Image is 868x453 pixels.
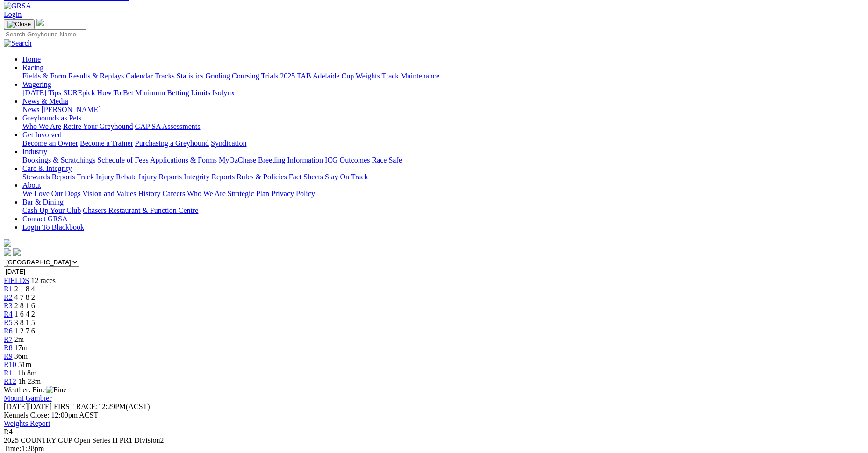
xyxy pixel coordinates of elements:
span: 12:29PM(ACST) [54,403,150,411]
span: 2 1 8 4 [14,285,35,293]
span: 2 8 1 6 [14,302,35,310]
span: 36m [14,352,28,360]
img: logo-grsa-white.png [36,19,44,26]
a: R11 [4,369,16,377]
a: Rules & Policies [237,173,287,181]
a: How To Bet [97,89,134,97]
a: GAP SA Assessments [135,122,201,130]
input: Search [4,29,86,39]
span: FIRST RACE: [54,403,98,411]
img: Fine [46,386,66,394]
div: Industry [22,156,864,164]
a: R3 [4,302,13,310]
a: Purchasing a Greyhound [135,139,209,147]
a: News & Media [22,97,68,105]
span: 12 races [31,276,56,284]
span: [DATE] [4,403,28,411]
a: News [22,106,39,113]
a: Grading [206,72,230,80]
div: Wagering [22,89,864,97]
img: logo-grsa-white.png [4,239,11,247]
a: Fact Sheets [289,173,323,181]
a: Breeding Information [258,156,323,164]
a: [DATE] Tips [22,89,61,97]
a: SUREpick [63,89,95,97]
img: facebook.svg [4,248,11,256]
span: R9 [4,352,13,360]
a: R7 [4,335,13,343]
a: 2025 TAB Adelaide Cup [280,72,354,80]
a: Track Maintenance [382,72,439,80]
a: History [138,190,160,198]
a: About [22,181,41,189]
a: Race Safe [372,156,402,164]
a: Track Injury Rebate [77,173,136,181]
div: News & Media [22,106,864,114]
a: Who We Are [22,122,61,130]
a: Careers [162,190,185,198]
img: Search [4,39,32,48]
a: R1 [4,285,13,293]
img: GRSA [4,2,31,10]
div: About [22,190,864,198]
img: twitter.svg [13,248,21,256]
a: Schedule of Fees [97,156,148,164]
span: R12 [4,377,16,385]
span: 4 7 8 2 [14,293,35,301]
a: Industry [22,148,47,156]
div: Greyhounds as Pets [22,122,864,131]
a: R4 [4,310,13,318]
a: R8 [4,344,13,352]
a: Racing [22,64,43,71]
a: Wagering [22,80,51,88]
a: Weights [356,72,380,80]
input: Select date [4,267,86,276]
a: Stay On Track [325,173,368,181]
a: Greyhounds as Pets [22,114,81,122]
a: Trials [261,72,278,80]
div: Get Involved [22,139,864,148]
a: Bar & Dining [22,198,64,206]
span: 1 6 4 2 [14,310,35,318]
a: Vision and Values [82,190,136,198]
a: [PERSON_NAME] [41,106,100,113]
a: We Love Our Dogs [22,190,80,198]
div: Racing [22,72,864,80]
a: Calendar [126,72,153,80]
a: Cash Up Your Club [22,206,81,214]
a: Minimum Betting Limits [135,89,210,97]
div: Care & Integrity [22,173,864,181]
a: R10 [4,361,16,368]
span: 3 8 1 5 [14,319,35,326]
span: 1h 23m [18,377,41,385]
a: Home [22,55,41,63]
a: Bookings & Scratchings [22,156,95,164]
a: Weights Report [4,419,50,427]
a: R6 [4,327,13,335]
a: Get Involved [22,131,62,139]
img: Close [7,21,31,28]
a: Privacy Policy [271,190,315,198]
a: Login To Blackbook [22,223,84,231]
span: Weather: Fine [4,386,66,394]
a: Who We Are [187,190,226,198]
div: Kennels Close: 12:00pm ACST [4,411,864,419]
a: Retire Your Greyhound [63,122,133,130]
span: [DATE] [4,403,52,411]
a: R5 [4,319,13,326]
a: Coursing [232,72,259,80]
a: Syndication [211,139,246,147]
span: R2 [4,293,13,301]
a: Chasers Restaurant & Function Centre [83,206,198,214]
a: Statistics [177,72,204,80]
a: Contact GRSA [22,215,67,223]
span: 51m [18,361,31,368]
